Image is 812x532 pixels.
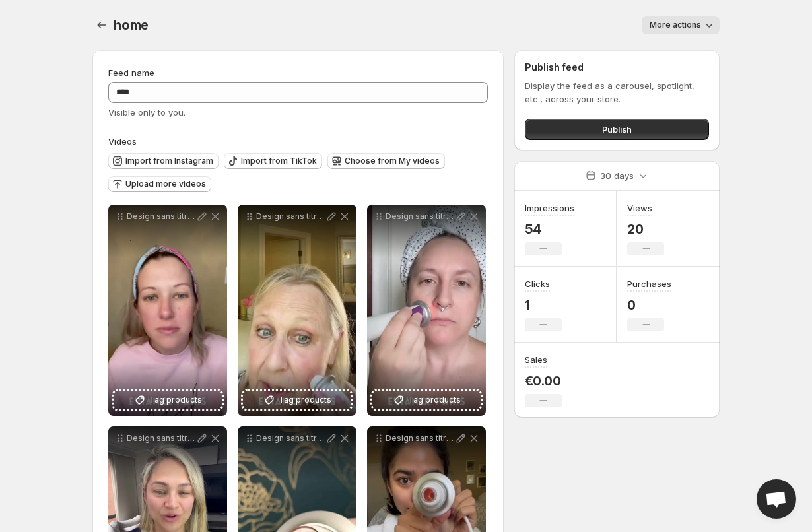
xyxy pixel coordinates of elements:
button: Import from Instagram [108,153,219,169]
p: 0 [627,297,671,313]
span: Upload more videos [125,179,206,189]
span: Visible only to you. [108,107,186,117]
button: Upload more videos [108,176,211,192]
p: 30 days [600,169,634,182]
div: Design sans titre 21Tag products [367,205,486,416]
div: Design sans titre 24Tag products [238,205,356,416]
button: Tag products [243,391,351,409]
p: Design sans titre 26 [256,433,325,444]
p: €0.00 [525,373,562,389]
p: 54 [525,221,574,237]
p: Design sans titre 25 [127,211,195,222]
p: 20 [627,221,664,237]
p: Design sans titre 24 [256,211,325,222]
button: Publish [525,119,709,140]
h3: Views [627,201,652,215]
span: home [114,17,149,33]
p: Design sans titre 29 [386,433,454,444]
h3: Impressions [525,201,574,215]
button: More actions [642,16,720,34]
span: Import from Instagram [125,156,213,166]
span: Choose from My videos [345,156,440,166]
button: Settings [92,16,111,34]
span: Tag products [149,393,202,407]
p: 1 [525,297,562,313]
span: Tag products [408,393,461,407]
p: Design sans titre 21 [386,211,454,222]
div: Design sans titre 25Tag products [108,205,227,416]
h3: Clicks [525,277,550,290]
h2: Publish feed [525,61,709,74]
h3: Purchases [627,277,671,290]
span: Tag products [279,393,331,407]
span: Feed name [108,67,154,78]
button: Import from TikTok [224,153,322,169]
span: Videos [108,136,137,147]
button: Tag products [372,391,481,409]
p: Display the feed as a carousel, spotlight, etc., across your store. [525,79,709,106]
h3: Sales [525,353,547,366]
span: Import from TikTok [241,156,317,166]
p: Design sans titre 30 [127,433,195,444]
a: Open chat [757,479,796,519]
button: Tag products [114,391,222,409]
span: More actions [650,20,701,30]
span: Publish [602,123,632,136]
button: Choose from My videos [327,153,445,169]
